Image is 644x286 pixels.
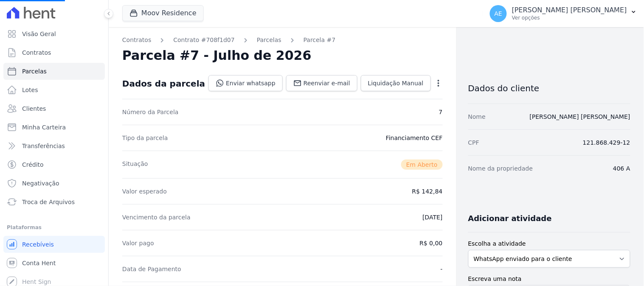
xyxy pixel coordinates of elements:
a: Minha Carteira [3,119,105,136]
a: Recebíveis [3,236,105,253]
span: Conta Hent [22,259,56,267]
span: Lotes [22,86,38,94]
span: Minha Carteira [22,123,66,132]
dd: R$ 142,84 [412,187,443,196]
a: Clientes [3,100,105,117]
a: [PERSON_NAME] [PERSON_NAME] [530,113,630,120]
a: Parcela #7 [304,36,336,45]
div: Plataformas [7,222,101,233]
dt: Número da Parcela [122,108,179,116]
button: Moov Residence [122,5,204,21]
span: Transferências [22,142,65,150]
span: Visão Geral [22,30,56,38]
dd: R$ 0,00 [420,239,443,247]
span: AE [495,11,502,17]
span: Reenviar e-mail [304,79,350,87]
a: Lotes [3,81,105,98]
nav: Breadcrumb [122,36,443,45]
p: [PERSON_NAME] [PERSON_NAME] [512,6,627,14]
a: Transferências [3,137,105,154]
button: AE [PERSON_NAME] [PERSON_NAME] Ver opções [483,2,644,25]
a: Contrato #708f1d07 [173,36,235,45]
span: Em Aberto [401,160,443,170]
a: Reenviar e-mail [286,75,357,91]
dt: Data de Pagamento [122,265,181,273]
dt: Tipo da parcela [122,134,168,142]
span: Negativação [22,179,59,188]
dt: Nome da propriedade [468,164,533,173]
dd: Financiamento CEF [386,134,443,142]
a: Contratos [122,36,151,45]
a: Negativação [3,175,105,192]
a: Liquidação Manual [361,75,431,91]
dd: - [441,265,443,273]
a: Crédito [3,156,105,173]
span: Recebíveis [22,240,54,249]
a: Contratos [3,44,105,61]
h3: Adicionar atividade [468,213,552,224]
h3: Dados do cliente [468,83,630,93]
a: Troca de Arquivos [3,193,105,210]
span: Liquidação Manual [368,79,424,87]
p: Ver opções [512,14,627,21]
dt: Valor pago [122,239,154,247]
dt: Vencimento da parcela [122,213,191,222]
span: Troca de Arquivos [22,198,75,206]
dt: Nome [468,112,486,121]
label: Escreva uma nota [468,275,630,283]
dt: CPF [468,138,479,147]
span: Parcelas [22,67,47,76]
a: Visão Geral [3,25,105,42]
a: Enviar whatsapp [208,75,283,91]
dt: Valor esperado [122,187,167,196]
dd: 406 A [613,164,630,173]
a: Conta Hent [3,255,105,272]
a: Parcelas [3,63,105,80]
h2: Parcela #7 - Julho de 2026 [122,48,312,63]
a: Parcelas [257,36,281,45]
span: Contratos [22,48,51,57]
dd: 7 [439,108,443,116]
div: Dados da parcela [122,79,205,89]
dd: 121.868.429-12 [583,138,630,147]
span: Clientes [22,104,46,113]
dd: [DATE] [422,213,442,222]
dt: Situação [122,160,148,170]
label: Escolha a atividade [468,239,630,248]
span: Crédito [22,160,44,169]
